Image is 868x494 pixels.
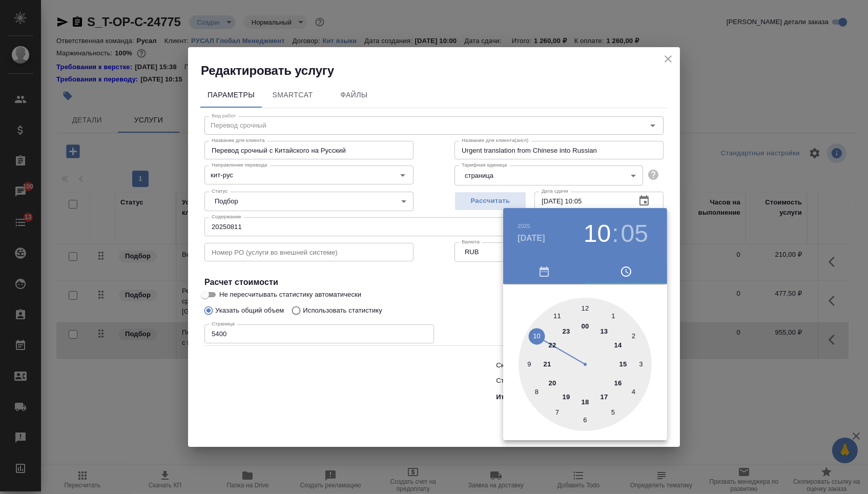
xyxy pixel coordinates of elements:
button: 05 [621,219,648,248]
button: 10 [584,219,611,248]
button: [DATE] [518,232,545,244]
button: 2025 [518,223,530,229]
h3: : [612,219,618,248]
